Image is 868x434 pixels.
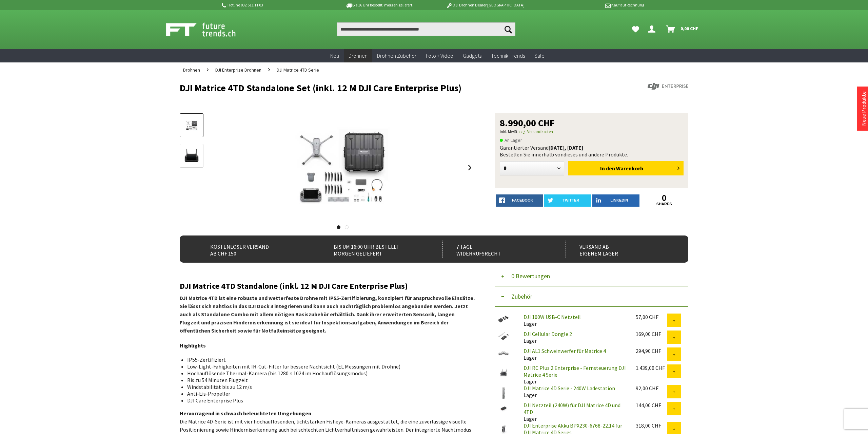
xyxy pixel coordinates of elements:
[568,161,684,175] button: In den Warenkorb
[501,22,515,36] button: Suchen
[616,165,643,172] span: Warenkorb
[273,62,322,77] a: DJI Matrice 4TD Serie
[180,83,587,93] h1: DJI Matrice 4TD Standalone Set (inkl. 12 M DJI Care Enterprise Plus)
[500,128,684,136] p: inkl. MwSt.
[645,22,661,36] a: Dein Konto
[180,282,475,290] h2: DJI Matrice 4TD Standalone (inkl. 12 M DJI Care Enterprise Plus)
[491,52,525,59] span: Technik-Trends
[372,49,421,63] a: Drohnen Zubehör
[495,314,512,325] img: DJI 100W USB-C Netzteil
[187,356,469,363] li: IP55-Zertifiziert
[486,49,530,63] a: Technik-Trends
[500,144,684,158] div: Garantierter Versand Bestellen Sie innerhalb von dieses und andere Produkte.
[187,397,469,404] li: DJI Care Enterprise Plus
[636,422,667,429] div: 318,00 CHF
[220,1,326,9] p: Hotline 032 511 11 03
[524,385,615,392] a: DJI Matrice 4D Serie - 240W Ladestation
[518,385,630,398] div: Lager
[641,194,688,202] a: 0
[610,198,628,202] span: LinkedIn
[187,377,469,383] li: Bis zu 54 Minuten Flugzeit
[496,194,543,207] a: facebook
[524,347,606,354] a: DJI AL1 Schweinwerfer für Matrice 4
[500,136,522,144] span: An Lager
[592,194,639,207] a: LinkedIn
[636,347,667,354] div: 294,90 CHF
[212,62,265,77] a: DJI Enterprise Drohnen
[500,118,555,128] span: 8.990,00 CHF
[267,113,418,222] img: DJI Matrice 4TD Standalone Set (inkl. 12 M DJI Care Enterprise Plus)
[538,1,644,9] p: Kauf auf Rechnung
[166,21,251,38] img: Shop Futuretrends - zur Startseite wechseln
[518,129,553,134] a: zzgl. Versandkosten
[495,385,512,402] img: DJI Matrice 4D Serie - 240W Ladestation
[463,52,481,59] span: Gadgets
[344,49,372,63] a: Drohnen
[524,402,620,415] a: DJI Netzteil (240W) für DJI Matrice 4D und 4TD
[495,364,512,381] img: DJI RC Plus 2 Enterprise - Fernsteuerung DJI Matrice 4 Serie
[330,52,339,59] span: Neu
[641,202,688,206] a: shares
[337,22,515,36] input: Produkt, Marke, Kategorie, EAN, Artikelnummer…
[524,364,626,378] a: DJI RC Plus 2 Enterprise - Fernsteuerung DJI Matrice 4 Serie
[215,67,261,73] span: DJI Enterprise Drohnen
[518,331,630,344] div: Lager
[325,49,344,63] a: Neu
[566,241,674,258] div: Versand ab eigenem Lager
[860,91,867,126] a: Neue Produkte
[518,364,630,385] div: Lager
[518,314,630,327] div: Lager
[636,385,667,392] div: 92,00 CHF
[421,49,458,63] a: Foto + Video
[636,364,667,371] div: 1.439,00 CHF
[544,194,591,207] a: twitter
[187,383,469,390] li: Windstabilität bis zu 12 m/s
[377,52,416,59] span: Drohnen Zubehör
[680,23,698,34] span: 0,00 CHF
[187,390,469,397] li: Anti-Eis-Propeller
[495,402,512,415] img: DJI Netzteil (240W) für DJI Matrice 4D und 4TD
[495,266,688,286] button: 0 Bewertungen
[524,314,581,320] a: DJI 100W USB-C Netzteil
[442,241,551,258] div: 7 Tage Widerrufsrecht
[495,347,512,359] img: DJI AL1 Schweinwerfer für Matrice 4
[187,370,469,377] li: Hochauflösende Thermal-Kamera (bis 1280 × 1024 im Hochauflösungsmodus)
[426,52,453,59] span: Foto + Video
[600,165,615,172] span: In den
[183,67,200,73] span: Drohnen
[197,241,305,258] div: Kostenloser Versand ab CHF 150
[349,52,368,59] span: Drohnen
[629,22,643,36] a: Meine Favoriten
[326,1,432,9] p: Bis 16 Uhr bestellt, morgen geliefert.
[180,62,203,77] a: Drohnen
[636,331,667,337] div: 169,00 CHF
[518,347,630,361] div: Lager
[648,83,688,90] img: DJI Enterprise
[518,402,630,422] div: Lager
[320,241,428,258] div: Bis um 16:00 Uhr bestellt Morgen geliefert
[636,314,667,320] div: 57,00 CHF
[524,331,572,337] a: DJI Cellular Dongle 2
[495,286,688,307] button: Zubehör
[495,331,512,342] img: DJI Cellular Dongle 2
[277,67,319,73] span: DJI Matrice 4TD Serie
[534,52,545,59] span: Sale
[664,22,702,36] a: Warenkorb
[180,410,311,417] strong: Hervorragend in schwach beleuchteten Umgebungen
[180,295,475,334] strong: DJI Matrice 4TD ist eine robuste und wetterfeste Drohne mit IP55-Zertifizierung, konzipiert für a...
[549,144,583,151] b: [DATE], [DATE]
[563,198,579,202] span: twitter
[182,118,201,133] img: Vorschau: DJI Matrice 4TD Standalone Set (inkl. 12 M DJI Care Enterprise Plus)
[512,198,533,202] span: facebook
[530,49,549,63] a: Sale
[180,342,206,349] strong: Highlights
[187,363,469,370] li: Low-Light-Fähigkeiten mit IR-Cut-Filter für bessere Nachtsicht (EL Messungen mit Drohne)
[636,402,667,409] div: 144,00 CHF
[432,1,538,9] p: DJI Drohnen Dealer [GEOGRAPHIC_DATA]
[458,49,486,63] a: Gadgets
